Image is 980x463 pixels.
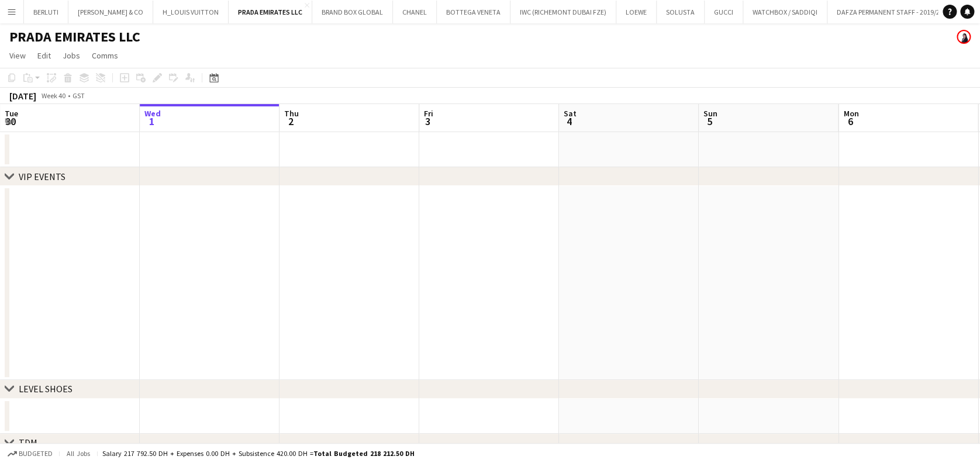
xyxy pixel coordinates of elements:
[63,50,80,61] span: Jobs
[562,115,577,128] span: 4
[64,449,92,458] span: All jobs
[92,50,118,61] span: Comms
[657,1,705,23] button: SOLUSTA
[393,1,437,23] button: CHANEL
[102,449,415,458] div: Salary 217 792.50 DH + Expenses 0.00 DH + Subsistence 420.00 DH =
[743,1,827,23] button: WATCHBOX / SADDIQI
[19,171,65,182] div: VIP EVENTS
[564,108,577,119] span: Sat
[422,115,433,128] span: 3
[9,28,140,46] h1: PRADA EMIRATES LLC
[437,1,510,23] button: BOTTEGA VENETA
[3,115,18,128] span: 30
[87,48,123,63] a: Comms
[58,48,85,63] a: Jobs
[703,108,717,119] span: Sun
[957,30,971,44] app-user-avatar: Sarah Wannous
[153,1,229,23] button: H_LOUIS VUITTON
[39,91,68,100] span: Week 40
[827,1,960,23] button: DAFZA PERMANENT STAFF - 2019/2025
[19,437,37,448] div: TDM
[616,1,657,23] button: LOEWE
[705,1,743,23] button: GUCCI
[24,1,68,23] button: BERLUTI
[5,48,30,63] a: View
[312,1,393,23] button: BRAND BOX GLOBAL
[284,108,299,119] span: Thu
[19,450,53,458] span: Budgeted
[510,1,616,23] button: IWC (RICHEMONT DUBAI FZE)
[6,447,54,460] button: Budgeted
[841,115,858,128] span: 6
[702,115,717,128] span: 5
[19,383,73,395] div: LEVEL SHOES
[33,48,56,63] a: Edit
[143,115,161,128] span: 1
[9,50,26,61] span: View
[5,108,18,119] span: Tue
[144,108,161,119] span: Wed
[37,50,51,61] span: Edit
[843,108,858,119] span: Mon
[282,115,299,128] span: 2
[424,108,433,119] span: Fri
[73,91,85,100] div: GST
[9,90,36,102] div: [DATE]
[68,1,153,23] button: [PERSON_NAME] & CO
[313,449,415,458] span: Total Budgeted 218 212.50 DH
[229,1,312,23] button: PRADA EMIRATES LLC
